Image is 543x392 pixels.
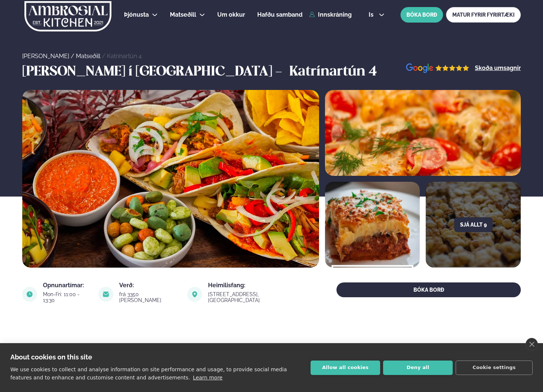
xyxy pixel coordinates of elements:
div: Verð: [119,282,178,288]
a: Katrínartún 4 [107,53,142,60]
h3: [PERSON_NAME] í [GEOGRAPHIC_DATA] - [22,63,286,81]
h2: Matseðill vikunnar [143,338,386,362]
button: BÓKA BORÐ [400,7,443,23]
p: We use cookies to collect and analyse information on site performance and usage, to provide socia... [10,366,287,381]
strong: About cookies on this site [10,353,92,361]
a: close [526,338,538,351]
a: link [208,296,306,305]
img: image alt [325,182,420,268]
button: BÓKA BORÐ [336,282,521,297]
span: Hafðu samband [257,11,302,18]
h3: Katrínartún 4 [289,63,377,81]
div: frá 3350 [PERSON_NAME] [119,291,178,303]
div: Heimilisfang: [208,282,306,288]
a: Learn more [193,375,222,381]
button: Cookie settings [456,361,533,375]
span: Um okkur [217,11,245,18]
button: Allow all cookies [311,361,380,375]
a: Matseðill [76,53,100,60]
img: image alt [406,63,469,73]
button: Sjá allt 9 [454,217,493,232]
a: Innskráning [309,11,352,18]
img: image alt [187,287,202,302]
button: is [363,12,391,18]
img: logo [24,1,112,31]
button: Deny all [383,361,453,375]
a: Skoða umsagnir [475,65,521,71]
div: [STREET_ADDRESS], [GEOGRAPHIC_DATA] [208,291,306,303]
a: Þjónusta [124,10,149,19]
img: image alt [22,90,319,268]
a: MATUR FYRIR FYRIRTÆKI [446,7,521,23]
a: Hafðu samband [257,10,302,19]
a: Matseðill [170,10,196,19]
span: is [369,12,376,18]
span: / [102,53,107,60]
div: Opnunartímar: [43,282,90,288]
img: image alt [22,287,37,302]
a: [PERSON_NAME] [22,53,69,60]
span: / [71,53,76,60]
img: image alt [325,90,521,176]
span: Þjónusta [124,11,149,18]
div: Mon-Fri: 11:00 - 13:30 [43,291,90,303]
span: Matseðill [170,11,196,18]
a: Um okkur [217,10,245,19]
img: image alt [98,287,113,302]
